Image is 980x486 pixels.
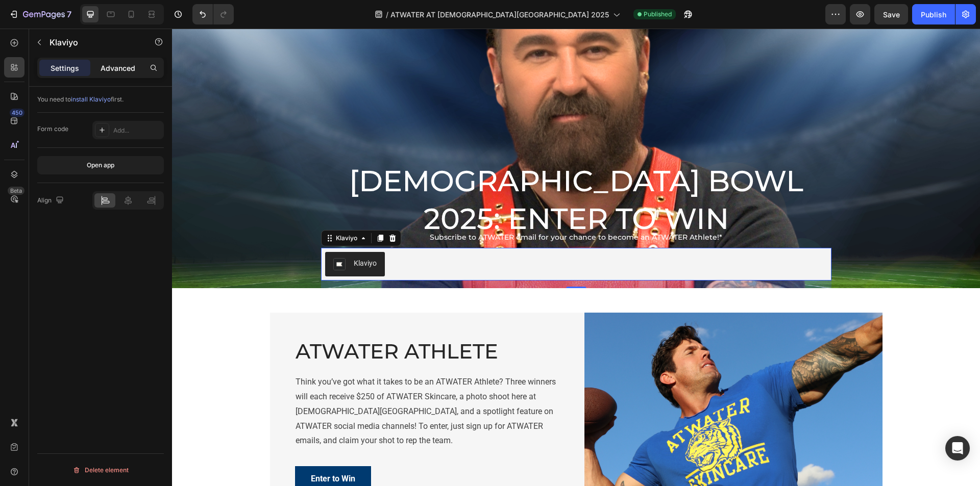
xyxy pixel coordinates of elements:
span: ATWATER AT [DEMOGRAPHIC_DATA][GEOGRAPHIC_DATA] 2025 [390,9,609,20]
div: Klaviyo [182,229,205,240]
div: Align [37,194,66,208]
div: 450 [10,109,24,117]
div: You need to first. [37,95,164,104]
span: Subscribe to ATWATER email for your chance to become an ATWATER Athlete!* [258,204,550,213]
span: install Klaviyo [71,95,111,103]
div: Form code [37,124,68,134]
button: Klaviyo [153,223,213,248]
p: Think you’ve got what it takes to be an ATWATER Athlete? Three winners will each receive $250 of ... [124,346,395,420]
a: Enter to Win [122,437,200,464]
div: Open Intercom Messenger [945,436,970,461]
p: Enter to Win [139,444,183,456]
div: Klaviyo [162,205,187,214]
div: Open app [87,161,114,170]
button: Save [874,4,908,24]
p: 7 [67,8,71,20]
span: Save [883,10,900,19]
div: Publish [921,9,946,20]
button: Publish [912,4,955,24]
button: Open app [37,156,164,174]
h2: ATWATER ATHLETE [122,309,396,337]
div: Undo/Redo [192,4,234,24]
p: Klaviyo [50,36,136,48]
span: / [386,9,388,20]
button: Delete element [37,462,164,478]
div: Beta [8,187,24,195]
p: Settings [51,63,79,73]
span: Published [644,10,672,19]
img: Klaviyo.png [161,229,174,242]
p: Advanced [101,63,135,73]
iframe: Design area [172,29,980,486]
button: 7 [4,4,76,24]
div: Add... [113,126,161,135]
div: Delete element [72,464,129,476]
